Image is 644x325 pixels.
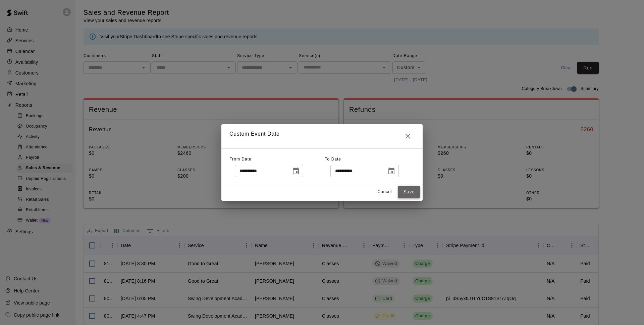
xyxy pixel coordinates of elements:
button: Save [398,186,420,198]
h2: Custom Event Date [221,124,423,148]
button: Cancel [374,187,395,197]
span: To Date [325,157,341,161]
button: Choose date, selected date is Sep 13, 2025 [385,165,398,178]
span: From Date [229,157,252,161]
button: Close [401,130,415,143]
button: Choose date, selected date is Sep 10, 2025 [289,165,303,178]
